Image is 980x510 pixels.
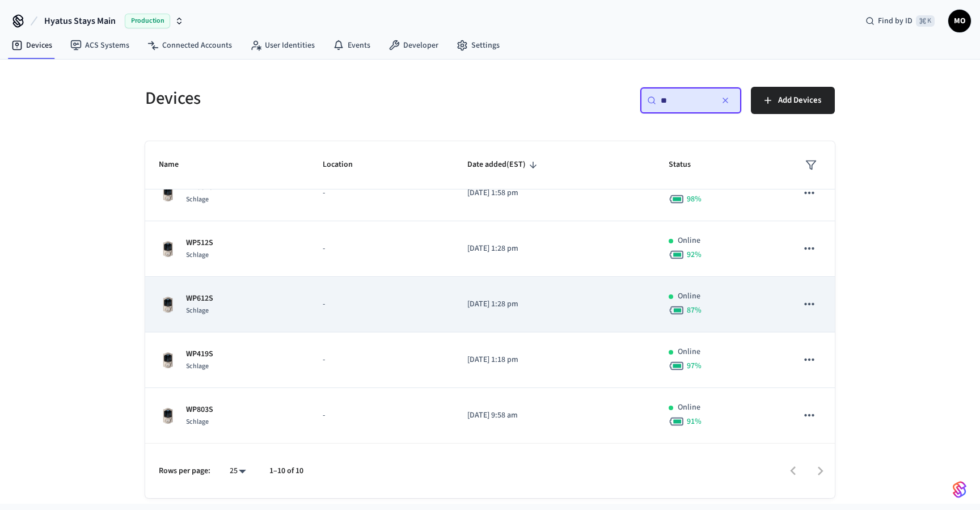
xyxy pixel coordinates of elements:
p: 1–10 of 10 [269,465,303,477]
span: Schlage [186,417,209,427]
span: 98 % [687,193,702,205]
span: Name [159,156,193,174]
span: MO [949,11,970,31]
img: SeamLogoGradient.69752ec5.svg [953,481,966,499]
button: Add Devices [751,87,835,114]
h5: Devices [145,87,483,110]
p: [DATE] 1:28 pm [467,243,641,255]
span: Schlage [186,195,209,204]
p: Online [678,402,700,414]
img: Schlage Sense Smart Deadbolt with Camelot Trim, Front [159,407,177,425]
a: Devices [2,35,61,56]
img: Schlage Sense Smart Deadbolt with Camelot Trim, Front [159,240,177,258]
p: WP512S [186,237,213,249]
span: Date added(EST) [467,156,540,174]
img: Schlage Sense Smart Deadbolt with Camelot Trim, Front [159,184,177,203]
span: Location [323,156,367,174]
p: Rows per page: [159,465,210,477]
p: - [323,354,440,366]
span: 87 % [687,305,702,316]
span: Schlage [186,250,209,260]
a: ACS Systems [61,35,138,56]
span: Add Devices [778,93,821,108]
a: Settings [447,35,509,56]
p: WP803S [186,404,213,416]
p: [DATE] 1:18 pm [467,354,641,366]
p: - [323,298,440,310]
a: User Identities [241,35,324,56]
p: Online [678,235,700,247]
span: Hyatus Stays Main [44,14,116,28]
span: Schlage [186,306,209,315]
p: - [323,243,440,255]
a: Connected Accounts [138,35,241,56]
span: Production [125,14,170,28]
p: [DATE] 9:58 am [467,410,641,422]
span: 91 % [687,416,702,427]
a: Events [324,35,379,56]
p: - [323,187,440,199]
span: Status [669,156,706,174]
div: Find by ID⌘ K [856,11,944,31]
p: Online [678,290,700,302]
p: [DATE] 1:58 pm [467,187,641,199]
img: Schlage Sense Smart Deadbolt with Camelot Trim, Front [159,351,177,369]
p: WP612S [186,293,213,305]
span: Schlage [186,361,209,371]
span: 92 % [687,249,702,260]
p: WP419S [186,348,213,360]
span: Find by ID [878,15,913,27]
span: ⌘ K [916,15,935,27]
a: Developer [379,35,447,56]
span: 97 % [687,360,702,372]
button: MO [948,10,971,32]
p: [DATE] 1:28 pm [467,298,641,310]
p: - [323,410,440,422]
img: Schlage Sense Smart Deadbolt with Camelot Trim, Front [159,296,177,314]
div: 25 [224,463,251,479]
p: Online [678,346,700,358]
